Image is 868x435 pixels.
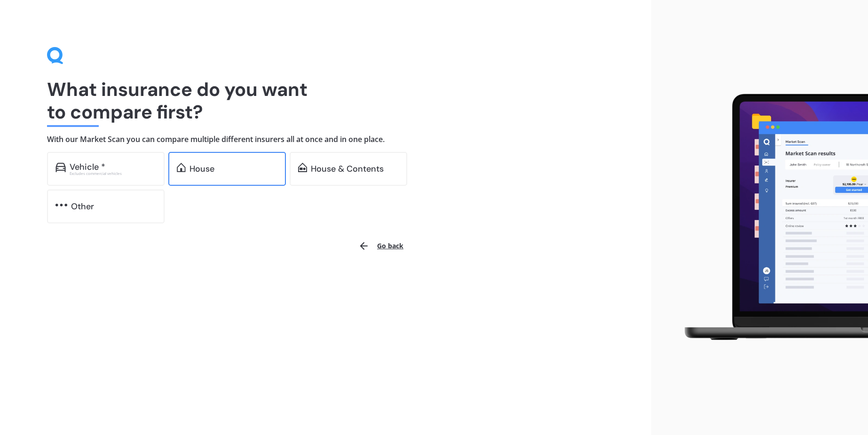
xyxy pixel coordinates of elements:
h4: With our Market Scan you can compare multiple different insurers all at once and in one place. [47,134,604,144]
div: House & Contents [311,164,384,174]
div: Excludes commercial vehicles [70,172,156,175]
div: House [189,164,214,174]
div: Vehicle * [70,162,105,172]
img: car.f15378c7a67c060ca3f3.svg [55,163,66,172]
img: home.91c183c226a05b4dc763.svg [177,163,186,172]
button: Go back [353,235,409,257]
h1: What insurance do you want to compare first? [47,78,604,123]
div: Other [71,202,94,211]
img: home-and-contents.b802091223b8502ef2dd.svg [298,163,307,172]
img: other.81dba5aafe580aa69f38.svg [55,200,67,210]
img: laptop.webp [671,88,868,347]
